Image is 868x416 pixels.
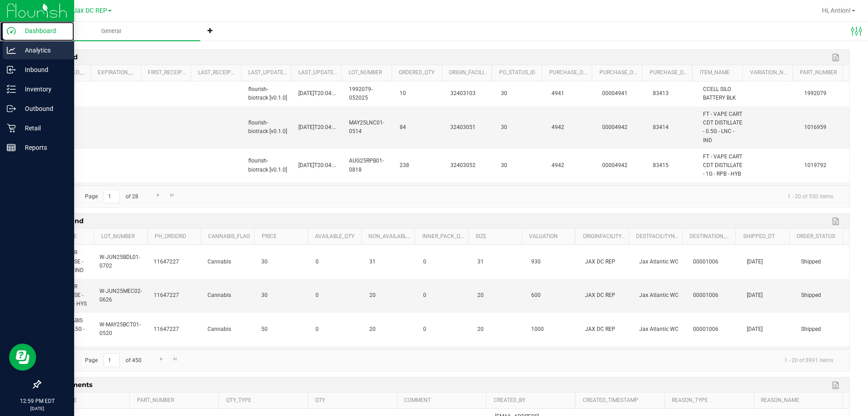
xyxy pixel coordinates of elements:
[7,85,16,94] inline-svg: Inventory
[104,190,120,204] input: 1
[526,245,580,279] td: 930
[226,397,305,404] a: qty_type
[761,397,840,404] a: reason_name
[404,397,483,404] a: comment
[7,26,16,35] inline-svg: Dashboard
[634,346,688,380] td: Jax Atlantic WC
[394,182,445,207] td: 16
[293,81,344,106] td: [DATE]T20:04:29.000Z
[155,353,168,365] a: Go to the next page
[256,313,310,347] td: 50
[7,143,16,152] inline-svg: Reports
[200,22,221,41] li: New tab
[104,353,120,367] input: 1
[148,69,187,77] a: first_receipt_timestamp
[743,233,786,240] a: Shipped_dt
[9,344,36,371] iframe: Resource center
[741,245,795,279] td: [DATE]
[472,346,526,380] td: 20
[364,245,418,279] td: 31
[526,279,580,313] td: 600
[580,313,633,347] td: JAX DC REP
[472,313,526,347] td: 20
[394,149,445,183] td: 238
[202,245,256,279] td: Cannabis
[647,106,698,149] td: 83414
[689,233,732,240] a: destination_purchase_order_id
[445,182,495,207] td: 32403053
[495,106,546,149] td: 30
[394,106,445,149] td: 84
[546,182,597,207] td: 4942
[94,346,148,380] td: W-MAY25BLT02-0604
[418,346,472,380] td: 0
[799,182,849,207] td: 1017731
[796,313,849,347] td: Shipped
[599,69,639,77] a: purchase_order_id
[830,52,843,63] a: Export to Excel
[418,313,472,347] td: 0
[797,233,840,240] a: Order_Status
[549,69,589,77] a: purchase_order_hdr_pk
[89,27,133,35] span: General
[364,346,418,380] td: 20
[445,106,495,149] td: 32403051
[7,46,16,55] inline-svg: Analytics
[4,397,70,405] p: 12:59 PM EDT
[208,233,251,240] a: Cannabis_Flag
[148,245,202,279] td: 11647227
[243,81,293,106] td: flourish-biotrack [v0.1.0]
[647,182,698,207] td: 83416
[418,245,472,279] td: 0
[449,69,488,77] a: origin_facility_order_line_pk
[799,106,849,149] td: 1016959
[597,149,647,183] td: 00004942
[7,104,16,113] inline-svg: Outbound
[799,149,849,183] td: 1019792
[16,84,70,95] p: Inventory
[344,106,394,149] td: MAY25LNC01-0514
[262,233,305,240] a: Price
[7,124,16,133] inline-svg: Retail
[688,346,741,380] td: 00001006
[243,106,293,149] td: flourish-biotrack [v0.1.0]
[16,45,70,56] p: Analytics
[597,182,647,207] td: 00004942
[77,190,146,204] span: Page of 28
[94,245,148,279] td: W-JUN25BDL01-0702
[526,346,580,380] td: 1000
[22,22,200,41] a: General
[580,346,633,380] td: JAX DC REP
[495,81,546,106] td: 30
[344,182,394,207] td: S-AUG25IED01-0811
[293,149,344,183] td: [DATE]T20:04:30.000Z
[647,81,698,106] td: 83413
[310,279,364,313] td: 0
[688,279,741,313] td: 00001006
[741,346,795,380] td: [DATE]
[169,353,182,365] a: Go to the last page
[583,233,626,240] a: originFacilityName
[476,233,519,240] a: Size
[780,190,840,203] span: 1 - 20 of 550 items
[800,69,839,77] a: part_number
[495,149,546,183] td: 30
[202,346,256,380] td: Cannabis
[580,279,633,313] td: JAX DC REP
[315,397,394,404] a: qty
[546,106,597,149] td: 4942
[688,245,741,279] td: 00001006
[4,405,70,412] p: [DATE]
[526,313,580,347] td: 1000
[202,313,256,347] td: Cannabis
[148,313,202,347] td: 11647227
[310,313,364,347] td: 0
[472,245,526,279] td: 31
[148,279,202,313] td: 11647227
[580,245,633,279] td: JAX DC REP
[7,65,16,74] inline-svg: Inbound
[368,233,411,240] a: Non_Available_qty
[94,279,148,313] td: W-JUN25MEC02-0626
[529,233,572,240] a: Valuation
[315,233,358,240] a: Available_qty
